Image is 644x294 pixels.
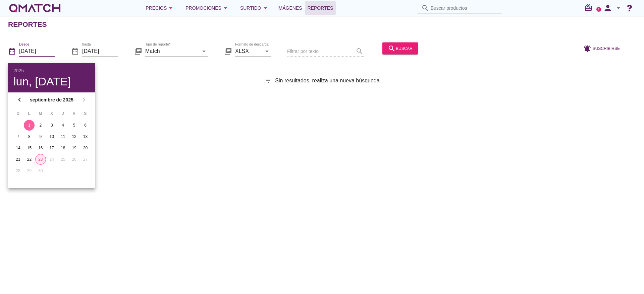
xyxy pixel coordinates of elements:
[58,122,68,128] div: 4
[421,4,429,12] i: search
[69,122,79,128] div: 5
[8,47,16,55] i: date_range
[598,8,600,11] text: 2
[69,145,79,151] div: 19
[35,134,46,140] div: 9
[263,47,271,55] i: arrow_drop_down
[261,4,269,12] i: arrow_drop_down
[46,134,57,140] div: 10
[13,145,23,151] div: 14
[593,45,620,51] span: Suscribirse
[80,131,91,142] button: 13
[596,7,601,12] a: 2
[578,42,625,54] button: Suscribirse
[46,108,57,119] th: X
[185,4,229,12] div: Promociones
[584,4,595,12] i: redeem
[601,3,614,13] i: person
[200,47,208,55] i: arrow_drop_down
[140,1,180,15] button: Precios
[24,131,35,142] button: 8
[82,46,118,56] input: hasta
[58,143,68,153] button: 18
[15,96,23,104] i: chevron_left
[24,108,34,119] th: L
[36,156,46,162] div: 23
[46,120,57,131] button: 3
[35,120,46,131] button: 2
[13,143,23,153] button: 14
[24,143,35,153] button: 15
[19,46,55,56] input: Desde
[24,134,35,140] div: 8
[58,131,68,142] button: 11
[69,108,79,119] th: V
[388,44,413,52] div: buscar
[35,131,46,142] button: 9
[13,156,23,162] div: 21
[431,3,498,13] input: Buscar productos
[46,122,57,128] div: 3
[69,143,79,153] button: 19
[24,154,35,165] button: 22
[13,134,23,140] div: 7
[145,46,199,56] input: Tipo de reporte*
[13,131,23,142] button: 7
[264,77,272,85] i: filter_list
[35,145,46,151] div: 16
[24,122,35,128] div: 1
[58,120,68,131] button: 4
[305,1,336,15] a: Reportes
[80,108,91,119] th: S
[614,4,623,12] i: arrow_drop_down
[46,145,57,151] div: 17
[24,156,35,162] div: 22
[80,143,91,153] button: 20
[58,108,68,119] th: J
[35,108,46,119] th: M
[58,145,68,151] div: 18
[8,1,62,15] a: white-qmatch-logo
[71,47,79,55] i: date_range
[80,122,91,128] div: 6
[235,1,275,15] button: Surtido
[308,4,333,12] span: Reportes
[35,154,46,165] button: 23
[13,154,23,165] button: 21
[35,122,46,128] div: 2
[69,131,79,142] button: 12
[180,1,235,15] button: Promociones
[24,120,35,131] button: 1
[80,134,91,140] div: 13
[8,19,47,30] h2: Reportes
[25,96,78,103] strong: septiembre de 2025
[35,143,46,153] button: 16
[134,47,142,55] i: library_books
[46,131,57,142] button: 10
[235,46,262,56] input: Formato de descarga
[583,44,593,52] i: notifications_active
[69,134,79,140] div: 12
[13,68,90,73] div: 2025
[69,120,79,131] button: 5
[146,4,175,12] div: Precios
[13,108,23,119] th: D
[80,120,91,131] button: 6
[24,145,35,151] div: 15
[224,47,232,55] i: library_books
[275,1,305,15] a: Imágenes
[277,4,302,12] span: Imágenes
[46,143,57,153] button: 17
[221,4,229,12] i: arrow_drop_down
[240,4,269,12] div: Surtido
[13,76,90,87] div: lun, [DATE]
[80,145,91,151] div: 20
[167,4,175,12] i: arrow_drop_down
[275,77,379,85] span: Sin resultados, realiza una nueva búsqueda
[382,42,418,54] button: buscar
[58,134,68,140] div: 11
[388,44,396,52] i: search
